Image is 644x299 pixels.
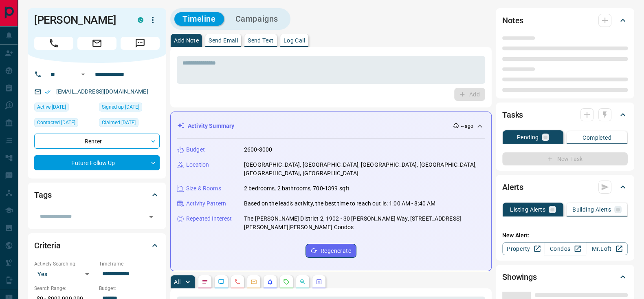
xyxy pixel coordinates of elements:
[102,118,136,127] span: Claimed [DATE]
[502,231,628,240] p: New Alert:
[244,145,272,154] p: 2600-3000
[174,38,199,43] p: Add Note
[186,199,226,208] p: Activity Pattern
[218,279,224,285] svg: Lead Browsing Activity
[267,279,273,285] svg: Listing Alerts
[177,118,485,134] div: Activity Summary-- ago
[34,260,95,268] p: Actively Searching:
[102,103,139,111] span: Signed up [DATE]
[502,267,628,287] div: Showings
[284,38,305,43] p: Log Call
[99,118,160,129] div: Sun May 04 2025
[121,37,160,50] span: Message
[461,123,473,130] p: -- ago
[244,214,485,232] p: The [PERSON_NAME] District 2, 1902 - 30 [PERSON_NAME] Way, [STREET_ADDRESS][PERSON_NAME][PERSON_N...
[209,38,238,43] p: Send Email
[34,268,95,281] div: Yes
[34,103,95,114] div: Thu Jun 12 2025
[138,17,143,23] div: condos.ca
[99,285,160,292] p: Budget:
[34,155,160,170] div: Future Follow Up
[34,185,160,205] div: Tags
[502,11,628,30] div: Notes
[251,279,257,285] svg: Emails
[37,103,66,111] span: Active [DATE]
[502,108,523,121] h2: Tasks
[306,244,356,258] button: Regenerate
[37,118,75,127] span: Contacted [DATE]
[502,242,544,255] a: Property
[174,279,180,285] p: All
[34,13,125,27] h1: [PERSON_NAME]
[186,161,209,169] p: Location
[502,181,523,194] h2: Alerts
[56,88,148,95] a: [EMAIL_ADDRESS][DOMAIN_NAME]
[502,105,628,125] div: Tasks
[186,145,205,154] p: Budget
[502,177,628,197] div: Alerts
[34,134,160,149] div: Renter
[244,184,349,193] p: 2 bedrooms, 2 bathrooms, 700-1399 sqft
[34,188,51,201] h2: Tags
[34,285,95,292] p: Search Range:
[34,37,73,50] span: Call
[188,122,234,130] p: Activity Summary
[174,12,224,26] button: Timeline
[234,279,241,285] svg: Calls
[244,161,485,178] p: [GEOGRAPHIC_DATA], [GEOGRAPHIC_DATA], [GEOGRAPHIC_DATA], [GEOGRAPHIC_DATA], [GEOGRAPHIC_DATA], [G...
[34,239,61,252] h2: Criteria
[99,103,160,114] div: Mon Jan 11 2021
[186,214,232,223] p: Repeated Interest
[316,279,322,285] svg: Agent Actions
[544,242,586,255] a: Condos
[299,279,306,285] svg: Opportunities
[34,118,95,129] div: Wed May 21 2025
[572,207,611,212] p: Building Alerts
[78,69,88,79] button: Open
[145,211,157,223] button: Open
[244,199,435,208] p: Based on the lead's activity, the best time to reach out is: 1:00 AM - 8:40 AM
[99,260,160,268] p: Timeframe:
[77,37,116,50] span: Email
[582,135,611,141] p: Completed
[34,236,160,255] div: Criteria
[248,38,274,43] p: Send Text
[510,207,545,212] p: Listing Alerts
[45,89,51,95] svg: Email Verified
[502,270,537,283] h2: Showings
[227,12,286,26] button: Campaigns
[502,14,523,27] h2: Notes
[283,279,290,285] svg: Requests
[186,184,221,193] p: Size & Rooms
[202,279,208,285] svg: Notes
[517,134,539,140] p: Pending
[586,242,628,255] a: Mr.Loft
